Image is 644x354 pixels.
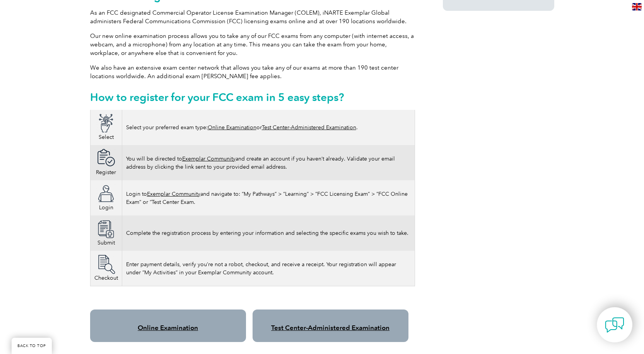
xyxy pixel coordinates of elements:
td: Complete the registration process by entering your information and selecting the specific exams y... [122,215,415,251]
p: Our new online examination process allows you to take any of our FCC exams from any computer (wit... [90,32,415,57]
h2: How to register for your FCC exam in 5 easy steps? [90,91,415,103]
td: Register [90,145,122,180]
td: Select your preferred exam type: or . [122,110,415,145]
td: Login [90,180,122,215]
a: Exemplar Community [147,191,200,197]
td: Login to and navigate to: “My Pathways” > “Learning” > “FCC Licensing Exam” > “FCC Online Exam” o... [122,180,415,215]
a: Test Center-Administered Examination [262,124,356,131]
img: contact-chat.png [605,315,624,335]
img: en [632,3,642,10]
a: Test Center-Administered Examination [271,324,389,332]
td: Submit [90,215,122,251]
p: We also have an extensive exam center network that allows you take any of our exams at more than ... [90,63,415,80]
td: You will be directed to and create an account if you haven’t already. Validate your email address... [122,145,415,180]
a: BACK TO TOP [12,338,52,354]
a: Online Examination [208,124,256,131]
td: Checkout [90,251,122,286]
td: Select [90,110,122,145]
a: Exemplar Community [182,156,236,162]
a: Online Examination [138,324,198,332]
td: Enter payment details, verify you’re not a robot, checkout, and receive a receipt. Your registrat... [122,251,415,286]
p: As an FCC designated Commercial Operator License Examination Manager (COLEM), iNARTE Exemplar Glo... [90,9,415,26]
